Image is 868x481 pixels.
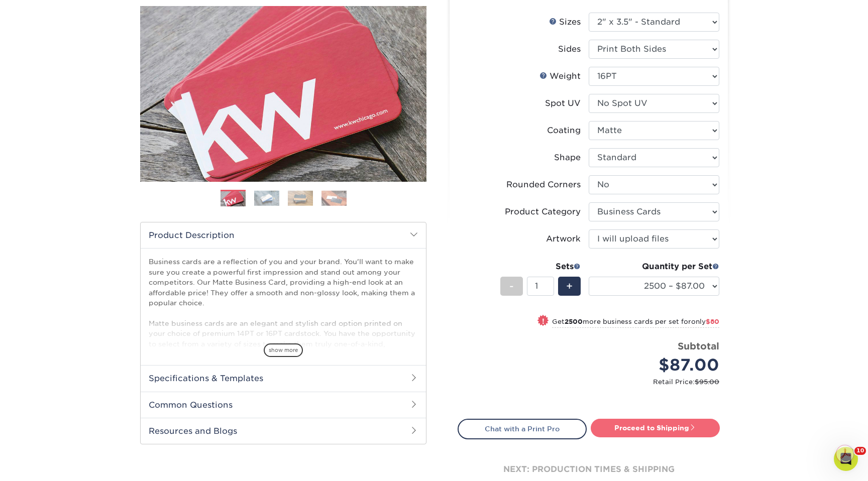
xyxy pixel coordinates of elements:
[505,206,581,218] div: Product Category
[565,318,583,325] strong: 2500
[695,378,719,386] span: $95.00
[141,392,426,418] h2: Common Questions
[589,261,719,273] div: Quantity per Set
[264,343,303,357] span: show more
[546,233,581,245] div: Artwork
[834,447,858,471] iframe: Intercom live chat
[466,377,719,387] small: Retail Price:
[547,125,581,137] div: Coating
[539,70,581,82] div: Weight
[542,316,545,326] span: !
[554,152,581,164] div: Shape
[141,365,426,391] h2: Specifications & Templates
[509,279,514,294] span: -
[552,318,719,328] small: Get more business cards per set for
[141,222,426,248] h2: Product Description
[566,279,573,294] span: +
[591,419,720,437] a: Proceed to Shipping
[691,318,719,325] span: only
[678,340,719,351] strong: Subtotal
[706,318,719,325] span: $80
[545,97,581,109] div: Spot UV
[254,190,279,206] img: Business Cards 02
[458,419,587,439] a: Chat with a Print Pro
[500,261,581,273] div: Sets
[288,190,313,206] img: Business Cards 03
[141,418,426,444] h2: Resources and Blogs
[321,190,347,206] img: Business Cards 04
[149,257,418,400] p: Business cards are a reflection of you and your brand. You'll want to make sure you create a powe...
[558,43,581,55] div: Sides
[221,186,246,211] img: Business Cards 01
[506,179,581,191] div: Rounded Corners
[549,16,581,28] div: Sizes
[596,353,719,377] div: $87.00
